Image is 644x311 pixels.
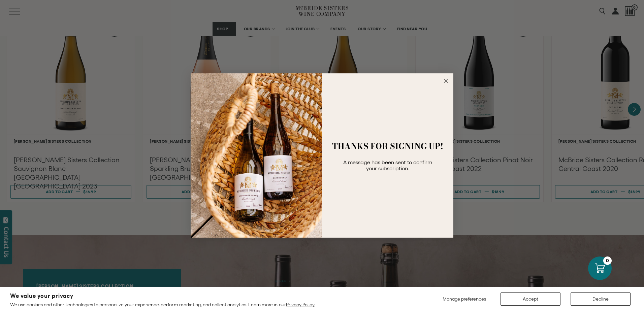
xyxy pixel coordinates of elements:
h2: We value your privacy [10,293,315,299]
button: Close dialog [442,77,450,85]
button: Manage preferences [439,292,490,306]
span: A message has been sent to confirm your subscription. [343,159,432,171]
div: 0 [603,256,612,265]
img: 42653730-7e35-4af7-a99d-12bf478283cf.jpeg [191,73,322,238]
button: Accept [501,292,560,306]
a: Privacy Policy. [286,302,315,307]
span: Manage preferences [443,296,486,302]
button: Decline [571,292,631,306]
span: THANKS FOR SIGNING UP! [332,140,443,152]
p: We use cookies and other technologies to personalize your experience, perform marketing, and coll... [10,302,315,308]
